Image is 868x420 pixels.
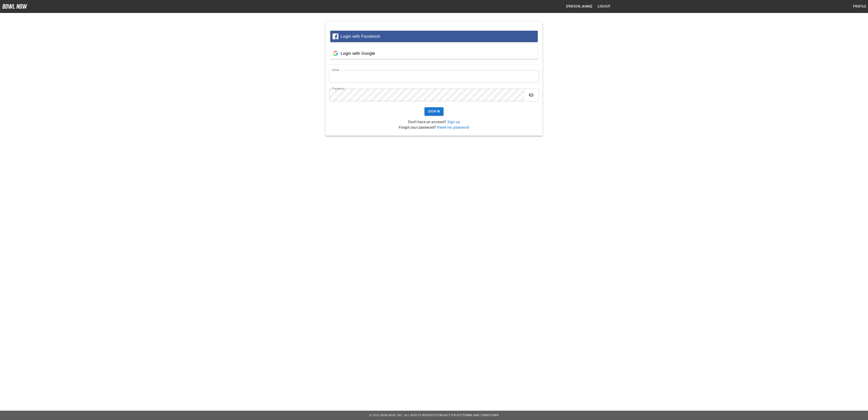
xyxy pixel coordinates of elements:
[424,107,444,116] button: Sign In
[329,119,539,125] p: Don't have an account?
[329,125,539,130] p: Forgot your password?
[341,34,380,39] span: Login with Facebook
[447,120,460,124] a: Sign up
[564,2,594,11] button: [PERSON_NAME]
[369,414,438,417] span: © 2022 BowlNow, Inc. All Rights Reserved.
[341,51,375,56] span: Login with Google
[2,4,27,9] img: logo
[463,414,499,417] a: Terms and Conditions
[330,31,538,42] button: Login with Facebook
[330,48,538,59] button: Login with Google
[527,90,536,100] button: toggle password visibility
[851,2,868,11] button: Profile
[438,414,462,417] a: Privacy Policy
[437,125,469,130] a: Reset my password
[596,2,612,11] button: Logout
